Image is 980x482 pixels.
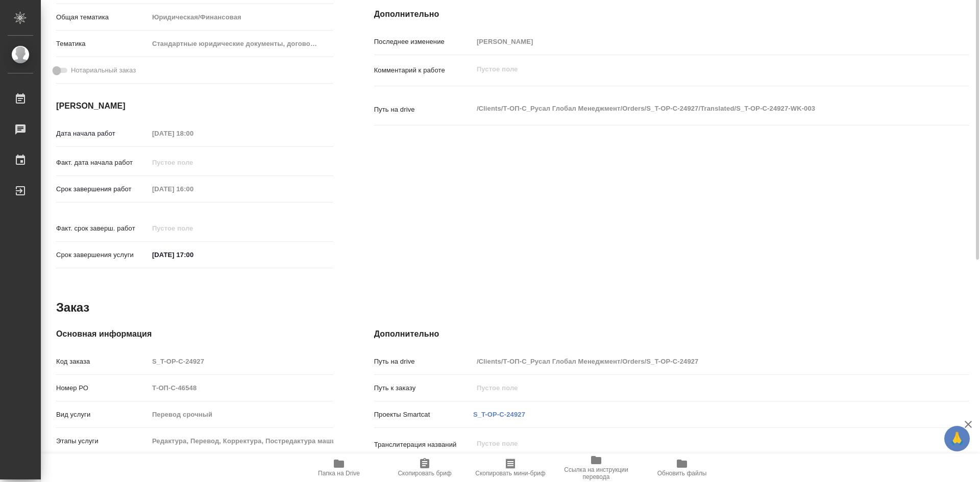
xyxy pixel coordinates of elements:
[56,436,149,446] p: Этапы услуги
[56,12,149,22] p: Общая тематика
[559,466,633,480] span: Ссылка на инструкции перевода
[473,380,919,395] input: Пустое поле
[374,8,969,20] h4: Дополнительно
[374,440,473,450] p: Транслитерация названий
[56,328,333,340] h4: Основная информация
[56,39,149,49] p: Тематика
[56,383,149,393] p: Номер РО
[398,470,451,477] span: Скопировать бриф
[56,223,149,234] p: Факт. срок заверш. работ
[149,247,238,262] input: ✎ Введи что-нибудь
[56,129,149,139] p: Дата начала работ
[71,65,136,75] span: Нотариальный заказ
[149,434,333,448] input: Пустое поле
[149,35,333,53] div: Стандартные юридические документы, договоры, уставы
[948,428,966,449] span: 🙏
[374,37,473,47] p: Последнее изменение
[149,182,238,196] input: Пустое поле
[382,453,468,482] button: Скопировать бриф
[553,453,639,482] button: Ссылка на инструкции перевода
[56,410,149,420] p: Вид услуги
[318,470,360,477] span: Папка на Drive
[149,221,238,236] input: Пустое поле
[56,100,333,112] h4: [PERSON_NAME]
[149,380,333,395] input: Пустое поле
[657,470,707,477] span: Обновить файлы
[149,9,333,26] div: Юридическая/Финансовая
[149,354,333,369] input: Пустое поле
[296,453,382,482] button: Папка на Drive
[56,250,149,260] p: Срок завершения услуги
[374,383,473,393] p: Путь к заказу
[56,299,89,316] h2: Заказ
[639,453,725,482] button: Обновить файлы
[374,105,473,115] p: Путь на drive
[149,126,238,141] input: Пустое поле
[473,100,919,117] textarea: /Clients/Т-ОП-С_Русал Глобал Менеджмент/Orders/S_T-OP-C-24927/Translated/S_T-OP-C-24927-WK-003
[468,453,553,482] button: Скопировать мини-бриф
[374,65,473,75] p: Комментарий к работе
[56,357,149,367] p: Код заказа
[374,328,969,340] h4: Дополнительно
[56,158,149,168] p: Факт. дата начала работ
[149,155,238,170] input: Пустое поле
[374,410,473,420] p: Проекты Smartcat
[473,34,919,49] input: Пустое поле
[149,407,333,422] input: Пустое поле
[56,184,149,194] p: Срок завершения работ
[475,470,545,477] span: Скопировать мини-бриф
[944,426,970,451] button: 🙏
[473,411,525,418] a: S_T-OP-C-24927
[473,354,919,369] input: Пустое поле
[374,357,473,367] p: Путь на drive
